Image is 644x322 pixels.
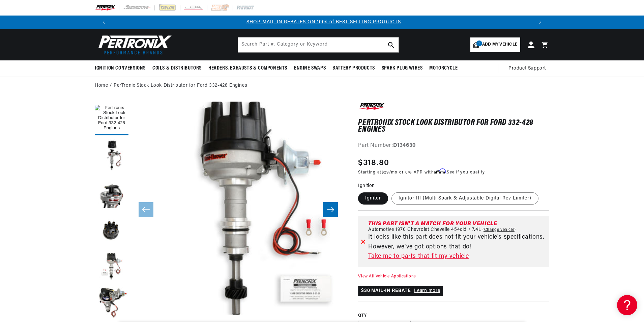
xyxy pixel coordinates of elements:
[447,170,485,175] a: See if you qualify - Learn more about Affirm Financing (opens in modal)
[95,102,345,318] media-gallery: Gallery Viewer
[358,274,416,278] a: View All Vehicle Applications
[482,227,516,233] a: Change vehicle
[426,60,461,76] summary: Motorcycle
[95,250,128,284] button: Load image 5 in gallery view
[358,286,443,296] p: $30 MAIL-IN REBATE
[358,192,388,205] label: Ignitor
[368,252,547,262] a: Take me to parts that fit my vehicle
[95,82,549,89] nav: breadcrumbs
[393,143,416,148] strong: D134630
[97,16,111,29] button: Translation missing: en.sections.announcements.previous_announcement
[434,169,446,174] span: Affirm
[332,65,375,72] span: Battery Products
[382,65,423,72] span: Spark Plug Wires
[470,37,520,52] a: 1Add my vehicle
[95,176,128,210] button: Load image 3 in gallery view
[382,170,389,175] span: $29
[78,16,566,29] slideshow-component: Translation missing: en.sections.announcements.announcement_bar
[358,182,375,189] legend: Ignition
[384,37,399,52] button: search button
[482,42,517,48] span: Add my vehicle
[246,20,401,25] a: SHOP MAIL-IN REBATES ON 100s of BEST SELLING PRODUCTS
[112,19,535,26] div: 2 of 3
[95,139,128,172] button: Load image 2 in gallery view
[378,60,426,76] summary: Spark Plug Wires
[114,82,247,89] a: PerTronix Stock Look Distributor for Ford 332-428 Engines
[294,65,326,72] span: Engine Swaps
[95,65,146,72] span: Ignition Conversions
[429,65,458,72] span: Motorcycle
[358,169,485,176] p: Starting at /mo or 0% APR with .
[95,33,172,56] img: Pertronix
[291,60,329,76] summary: Engine Swaps
[508,65,546,72] span: Product Support
[95,60,149,76] summary: Ignition Conversions
[238,37,399,52] input: Search Part #, Category or Keyword
[414,288,440,293] a: Learn more
[476,41,482,46] span: 1
[358,119,549,133] h1: PerTronix Stock Look Distributor for Ford 332-428 Engines
[152,65,202,72] span: Coils & Distributors
[358,313,549,319] label: QTY
[358,157,389,169] span: $318.80
[95,102,128,135] button: Load image 1 in gallery view
[149,60,205,76] summary: Coils & Distributors
[391,192,538,205] label: Ignitor III (Multi Spark & Adjustable Digital Rev Limiter)
[329,60,378,76] summary: Battery Products
[139,202,153,217] button: Slide left
[533,16,547,29] button: Translation missing: en.sections.announcements.next_announcement
[508,60,549,77] summary: Product Support
[112,19,535,26] div: Announcement
[95,213,128,247] button: Load image 4 in gallery view
[323,202,338,217] button: Slide right
[368,227,481,233] span: Automotive 1970 Chevrolet Chevelle 454cid / 7.4L
[208,65,287,72] span: Headers, Exhausts & Components
[358,141,549,150] div: Part Number:
[95,287,128,321] button: Load image 6 in gallery view
[368,221,547,226] div: This part isn't a match for your vehicle
[95,82,108,89] a: Home
[368,233,547,252] p: It looks like this part does not fit your vehicle's specifications. However, we've got options th...
[205,60,291,76] summary: Headers, Exhausts & Components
